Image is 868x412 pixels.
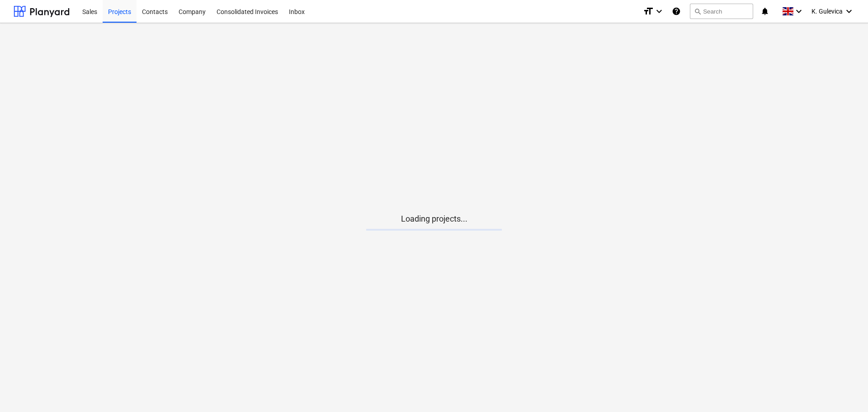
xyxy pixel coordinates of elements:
[654,6,665,17] i: keyboard_arrow_down
[643,6,654,17] i: format_size
[694,8,701,15] span: search
[760,6,769,17] i: notifications
[690,4,753,19] button: Search
[672,6,681,17] i: Knowledge base
[844,6,854,17] i: keyboard_arrow_down
[793,6,804,17] i: keyboard_arrow_down
[366,213,502,224] p: Loading projects...
[811,8,843,15] span: K. Gulevica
